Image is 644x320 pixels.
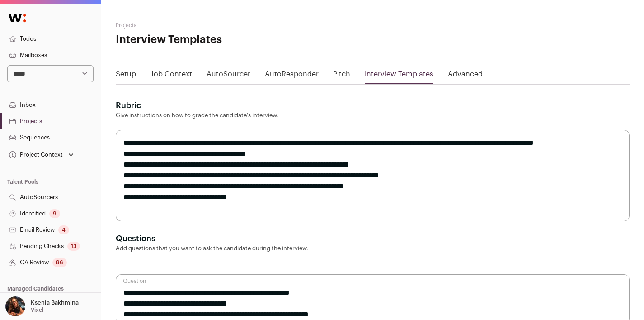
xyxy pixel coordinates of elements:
img: 13968079-medium_jpg [5,296,25,316]
a: Interview Templates [365,69,433,83]
div: 96 [52,258,67,267]
h3: Rubric [116,99,630,112]
img: Wellfound [4,9,31,27]
a: Pitch [333,69,350,83]
p: Ksenia Bakhmina [31,299,79,306]
button: Open dropdown [7,148,75,161]
div: 4 [58,225,69,234]
h3: Questions [116,232,630,245]
a: Advanced [448,69,483,83]
button: Open dropdown [4,296,80,316]
p: Vixel [31,306,43,314]
div: 9 [49,209,60,218]
a: AutoResponder [265,69,319,83]
div: 13 [67,242,80,251]
h2: Projects [116,22,287,29]
a: AutoSourcer [207,69,250,83]
a: Job Context [150,69,192,83]
p: Give instructions on how to grade the candidate's interview. [116,112,630,119]
div: Project Context [7,151,63,158]
a: Setup [116,69,136,83]
h1: Interview Templates [116,33,287,47]
p: Add questions that you want to ask the candidate during the interview. [116,245,630,252]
